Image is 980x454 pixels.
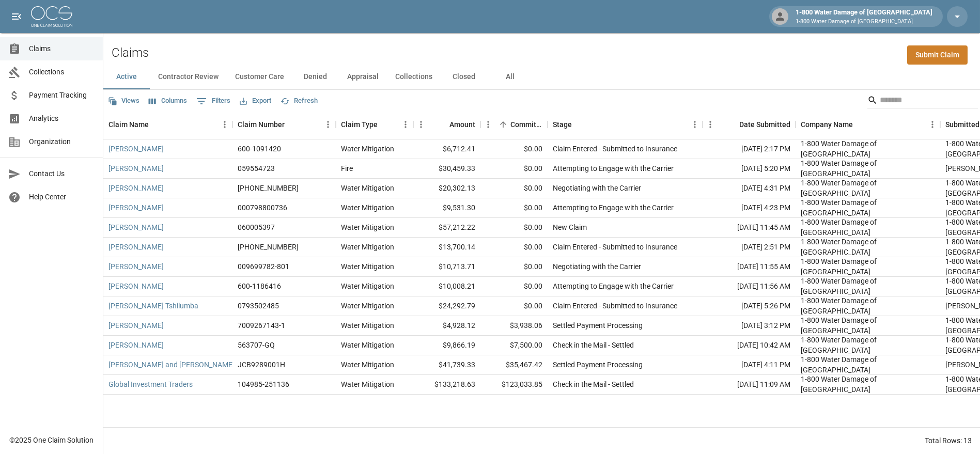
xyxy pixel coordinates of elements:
[703,110,796,139] div: Date Submitted
[238,261,289,272] div: 009699782-801
[687,117,703,132] button: Menu
[29,90,95,101] span: Payment Tracking
[217,117,232,132] button: Menu
[108,144,164,154] a: [PERSON_NAME]
[387,65,441,89] button: Collections
[413,296,480,316] div: $24,292.79
[553,163,674,174] div: Attempting to Engage with the Carrier
[341,183,394,193] div: Water Mitigation
[238,110,285,139] div: Claim Number
[796,18,932,26] p: 1-800 Water Damage of [GEOGRAPHIC_DATA]
[480,117,496,132] button: Menu
[480,336,548,355] div: $7,500.00
[480,238,548,257] div: $0.00
[108,183,164,193] a: [PERSON_NAME]
[801,217,935,238] div: 1-800 Water Damage of Athens
[480,179,548,198] div: $0.00
[29,67,95,77] span: Collections
[480,139,548,159] div: $0.00
[108,340,164,350] a: [PERSON_NAME]
[320,117,336,132] button: Menu
[238,379,289,389] div: 104985-251136
[553,183,641,193] div: Negotiating with the Carrier
[29,168,95,179] span: Contact Us
[801,354,935,375] div: 1-800 Water Damage of Athens
[739,110,790,139] div: Date Submitted
[336,110,413,139] div: Claim Type
[480,277,548,296] div: $0.00
[238,301,279,311] div: 0793502485
[413,179,480,198] div: $20,302.13
[150,65,227,89] button: Contractor Review
[496,117,510,132] button: Sort
[703,355,796,375] div: [DATE] 4:11 PM
[29,43,95,54] span: Claims
[108,163,164,174] a: [PERSON_NAME]
[227,65,292,89] button: Customer Care
[449,110,475,139] div: Amount
[413,336,480,355] div: $9,866.19
[341,261,394,272] div: Water Mitigation
[553,359,643,370] div: Settled Payment Processing
[703,198,796,218] div: [DATE] 4:23 PM
[341,320,394,331] div: Water Mitigation
[925,435,972,446] div: Total Rows: 13
[9,435,94,445] div: © 2025 One Claim Solution
[108,320,164,331] a: [PERSON_NAME]
[238,183,299,193] div: 300-0102099-2025
[548,110,703,139] div: Stage
[238,222,275,232] div: 060005397
[341,281,394,291] div: Water Mitigation
[553,261,641,272] div: Negotiating with the Carrier
[112,45,149,60] h2: Claims
[413,316,480,336] div: $4,928.12
[285,117,299,132] button: Sort
[108,110,149,139] div: Claim Name
[703,117,718,132] button: Menu
[413,139,480,159] div: $6,712.41
[553,301,677,311] div: Claim Entered - Submitted to Insurance
[553,144,677,154] div: Claim Entered - Submitted to Insurance
[341,202,394,213] div: Water Mitigation
[341,359,394,370] div: Water Mitigation
[487,65,534,89] button: All
[801,335,935,355] div: 1-800 Water Damage of Athens
[238,163,275,174] div: 059554723
[480,296,548,316] div: $0.00
[435,117,449,132] button: Sort
[378,117,392,132] button: Sort
[853,117,867,132] button: Sort
[510,110,542,139] div: Committed Amount
[703,139,796,159] div: [DATE] 2:17 PM
[791,7,937,26] div: 1-800 Water Damage of [GEOGRAPHIC_DATA]
[480,159,548,179] div: $0.00
[703,179,796,198] div: [DATE] 4:31 PM
[413,110,480,139] div: Amount
[31,6,72,27] img: ocs-logo-white-transparent.png
[146,93,190,109] button: Select columns
[703,218,796,238] div: [DATE] 11:45 AM
[341,222,394,232] div: Water Mitigation
[553,320,643,331] div: Settled Payment Processing
[341,340,394,350] div: Water Mitigation
[108,261,164,272] a: [PERSON_NAME]
[413,117,429,132] button: Menu
[108,301,198,311] a: [PERSON_NAME] Tshilumba
[703,257,796,277] div: [DATE] 11:55 AM
[232,110,336,139] div: Claim Number
[29,113,95,124] span: Analytics
[480,218,548,238] div: $0.00
[703,159,796,179] div: [DATE] 5:20 PM
[801,295,935,316] div: 1-800 Water Damage of Athens
[703,336,796,355] div: [DATE] 10:42 AM
[480,110,548,139] div: Committed Amount
[238,320,285,331] div: 7009267143-1
[553,340,634,350] div: Check in the Mail - Settled
[194,93,233,109] button: Show filters
[413,238,480,257] div: $13,700.14
[341,163,353,174] div: Fire
[480,198,548,218] div: $0.00
[413,355,480,375] div: $41,739.33
[413,159,480,179] div: $30,459.33
[801,315,935,336] div: 1-800 Water Damage of Athens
